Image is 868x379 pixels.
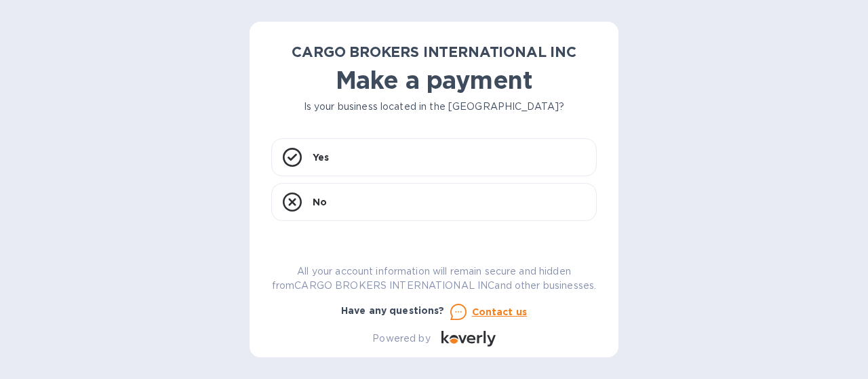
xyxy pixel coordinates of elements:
[313,151,329,164] p: Yes
[372,332,430,346] p: Powered by
[292,43,576,60] b: CARGO BROKERS INTERNATIONAL INC
[271,264,597,293] p: All your account information will remain secure and hidden from CARGO BROKERS INTERNATIONAL INC a...
[313,195,327,209] p: No
[271,100,597,114] p: Is your business located in the [GEOGRAPHIC_DATA]?
[271,66,597,94] h1: Make a payment
[341,305,445,316] b: Have any questions?
[472,306,528,317] u: Contact us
